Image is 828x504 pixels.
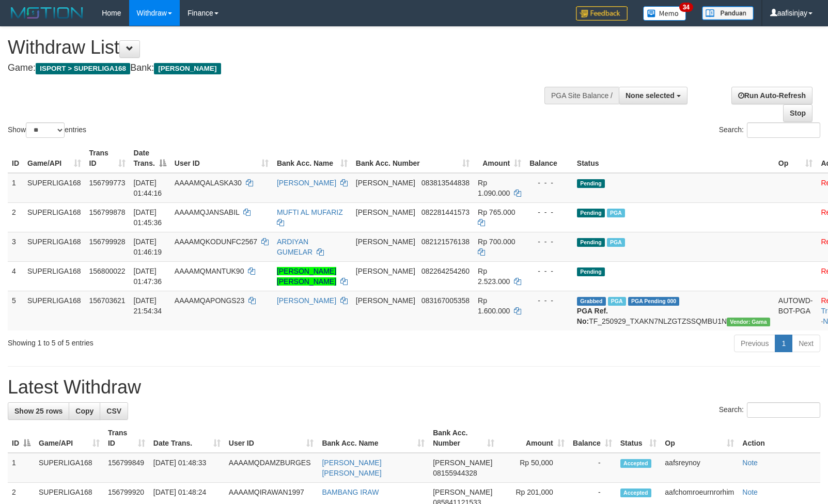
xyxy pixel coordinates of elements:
[75,407,93,415] span: Copy
[498,453,569,483] td: Rp 50,000
[14,407,63,415] span: Show 25 rows
[775,335,792,352] a: 1
[175,267,244,275] span: AAAAMQMANTUK90
[149,453,225,483] td: [DATE] 01:48:33
[104,423,149,453] th: Trans ID: activate to sort column ascending
[783,104,813,122] a: Stop
[478,296,510,315] span: Rp 1.600.000
[175,296,244,305] span: AAAAMQAPONGS23
[352,144,474,173] th: Bank Acc. Number: activate to sort column ascending
[277,208,343,216] a: MUFTI AL MUFARIZ
[356,208,415,216] span: [PERSON_NAME]
[569,423,616,453] th: Balance: activate to sort column ascending
[661,453,738,483] td: aafsreynoy
[529,295,569,306] div: - - -
[742,459,758,467] a: Note
[23,261,85,291] td: SUPERLIGA168
[774,144,817,173] th: Op: activate to sort column ascending
[134,238,162,256] span: [DATE] 01:46:19
[36,63,130,74] span: ISPORT > SUPERLIGA168
[577,238,605,247] span: Pending
[478,179,510,197] span: Rp 1.090.000
[529,266,569,276] div: - - -
[747,402,820,418] input: Search:
[134,208,162,227] span: [DATE] 01:45:36
[8,5,86,21] img: MOTION_logo.png
[322,459,381,477] a: [PERSON_NAME] [PERSON_NAME]
[149,423,225,453] th: Date Trans.: activate to sort column ascending
[8,63,542,73] h4: Game: Bank:
[576,6,628,21] img: Feedback.jpg
[225,453,318,483] td: AAAAMQDAMZBURGES
[175,208,240,216] span: AAAAMQJANSABIL
[175,238,257,246] span: AAAAMQKODUNFC2567
[273,144,352,173] th: Bank Acc. Name: activate to sort column ascending
[573,291,774,330] td: TF_250929_TXAKN7NLZGTZSSQMBU1N
[277,179,336,187] a: [PERSON_NAME]
[616,423,661,453] th: Status: activate to sort column ascending
[85,144,130,173] th: Trans ID: activate to sort column ascending
[619,87,688,104] button: None selected
[573,144,774,173] th: Status
[8,377,820,398] h1: Latest Withdraw
[8,173,23,203] td: 1
[106,407,121,415] span: CSV
[747,122,820,138] input: Search:
[577,179,605,188] span: Pending
[577,297,606,306] span: Grabbed
[318,423,429,453] th: Bank Acc. Name: activate to sort column ascending
[277,296,336,305] a: [PERSON_NAME]
[134,296,162,315] span: [DATE] 21:54:34
[26,122,65,138] select: Showentries
[620,459,651,468] span: Accepted
[8,402,69,420] a: Show 25 rows
[734,335,775,352] a: Previous
[89,179,126,187] span: 156799773
[130,144,170,173] th: Date Trans.: activate to sort column descending
[433,488,492,496] span: [PERSON_NAME]
[569,453,616,483] td: -
[626,91,675,100] span: None selected
[356,238,415,246] span: [PERSON_NAME]
[478,208,515,216] span: Rp 765.000
[607,209,625,217] span: Marked by aafromsomean
[8,453,35,483] td: 1
[23,173,85,203] td: SUPERLIGA168
[277,238,313,256] a: ARDIYAN GUMELAR
[8,37,542,58] h1: Withdraw List
[727,318,770,326] span: Vendor URL: https://trx31.1velocity.biz
[8,232,23,261] td: 3
[525,144,573,173] th: Balance
[577,307,608,325] b: PGA Ref. No:
[104,453,149,483] td: 156799849
[23,202,85,232] td: SUPERLIGA168
[731,87,813,104] a: Run Auto-Refresh
[792,335,820,352] a: Next
[100,402,128,420] a: CSV
[577,209,605,217] span: Pending
[356,179,415,187] span: [PERSON_NAME]
[719,402,820,418] label: Search:
[529,178,569,188] div: - - -
[89,208,126,216] span: 156799878
[474,144,525,173] th: Amount: activate to sort column ascending
[35,423,104,453] th: Game/API: activate to sort column ascending
[421,267,470,275] span: Copy 082264254260 to clipboard
[738,423,820,453] th: Action
[742,488,758,496] a: Note
[478,238,515,246] span: Rp 700.000
[277,267,336,286] a: [PERSON_NAME] [PERSON_NAME]
[433,459,492,467] span: [PERSON_NAME]
[478,267,510,286] span: Rp 2.523.000
[608,297,626,306] span: Marked by aafchhiseyha
[23,144,85,173] th: Game/API: activate to sort column ascending
[529,237,569,247] div: - - -
[774,291,817,330] td: AUTOWD-BOT-PGA
[69,402,100,420] a: Copy
[429,423,498,453] th: Bank Acc. Number: activate to sort column ascending
[8,291,23,330] td: 5
[8,334,337,348] div: Showing 1 to 5 of 5 entries
[8,144,23,173] th: ID
[225,423,318,453] th: User ID: activate to sort column ascending
[134,179,162,197] span: [DATE] 01:44:16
